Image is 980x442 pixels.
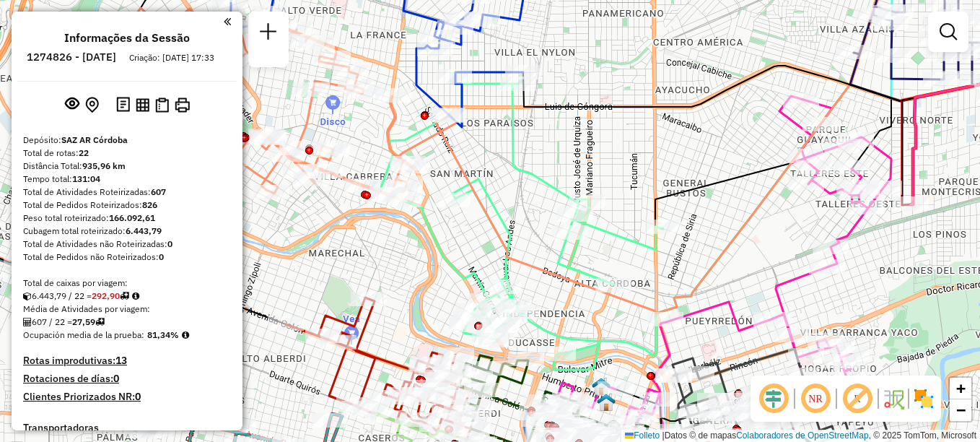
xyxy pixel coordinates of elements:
[23,147,231,160] div: Total de rotas:
[23,225,231,238] div: Cubagem total roteirizado:
[64,31,190,45] h4: Informações da Sessão
[23,199,231,212] div: Total de Pedidos Roteirizados:
[82,160,126,171] strong: 935,96 km
[109,212,155,223] strong: 166.092,61
[123,51,220,64] div: Criação: [DATE] 17:33
[113,94,133,116] button: Logs desbloquear sessão
[23,251,231,264] div: Total de Pedidos não Roteirizados:
[950,399,971,421] a: Alejar
[23,303,231,316] div: Média de Atividades por viagem:
[32,316,95,327] font: 607 / 22 =
[159,251,164,262] strong: 0
[126,225,162,236] strong: 6.443,79
[621,430,980,442] div: Datos © de mapas , © 2025 TomTom, Microsoft
[224,13,231,30] a: Clique aqui para minimizar o painel
[23,318,32,326] i: Total de Atividades
[934,17,963,46] a: Exibir filtros
[152,95,172,116] button: Visualizar Romaneio
[72,173,100,184] strong: 131:04
[23,134,231,147] div: Depósito:
[592,377,611,396] img: UDC Cordoba
[23,173,231,186] div: Tempo total:
[113,372,119,385] strong: 0
[151,186,166,197] strong: 607
[23,292,32,300] i: Cubagem total roteirizado
[72,316,95,327] strong: 27,59
[32,290,120,301] font: 6.443,79 / 22 =
[662,430,665,441] span: |
[82,94,102,116] button: Centralizar mapa no depósito ou ponto de apoio
[956,379,966,397] span: +
[23,422,231,434] h4: Transportadoras
[912,387,935,410] img: Exibir/Ocultar setores
[147,329,179,340] strong: 81,34%
[95,318,105,326] i: Total de rotas
[23,238,231,251] div: Total de Atividades não Roteirizadas:
[597,393,616,412] img: UDC - Córdoba
[756,381,791,416] span: Ocultar deslocamento
[182,331,189,339] em: Média calculada utilizando a maior ocupação (%Peso ou %Cubagem) de cada rota da sessão. Rotas cro...
[120,292,129,300] i: Total de rotas
[133,95,152,114] button: Visualizar relatório de Roteirização
[736,430,868,441] a: Colaboradores de OpenStreetMap
[798,381,833,416] span: Ocultar NR
[115,354,127,367] strong: 13
[950,378,971,399] a: Acercar
[142,199,157,210] strong: 826
[254,17,283,50] a: Nova sessão e pesquisa
[23,186,231,199] div: Total de Atividades Roteirizadas:
[92,290,120,301] strong: 292,90
[23,391,231,403] h4: Clientes Priorizados NR:
[172,95,193,116] button: Imprimir Rotas
[61,134,128,145] strong: SAZ AR Córdoba
[167,238,172,249] strong: 0
[23,277,231,290] div: Total de caixas por viagem:
[62,93,82,116] button: Exibir sessão original
[79,147,89,158] strong: 22
[882,387,905,410] img: Fluxo de ruas
[135,390,141,403] strong: 0
[23,160,231,173] div: Distância Total:
[23,355,231,367] h4: Rotas improdutivas:
[23,212,231,225] div: Peso total roteirizado:
[27,51,116,64] h6: 1274826 - [DATE]
[625,430,660,441] a: Folleto
[23,373,231,385] h4: Rotaciones de días:
[840,381,875,416] span: Exibir rótulo
[956,401,966,419] span: −
[132,292,139,300] i: Meta Caixas/viagem: 325,98 Diferença: -33,08
[23,329,144,340] span: Ocupación media de la prueba:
